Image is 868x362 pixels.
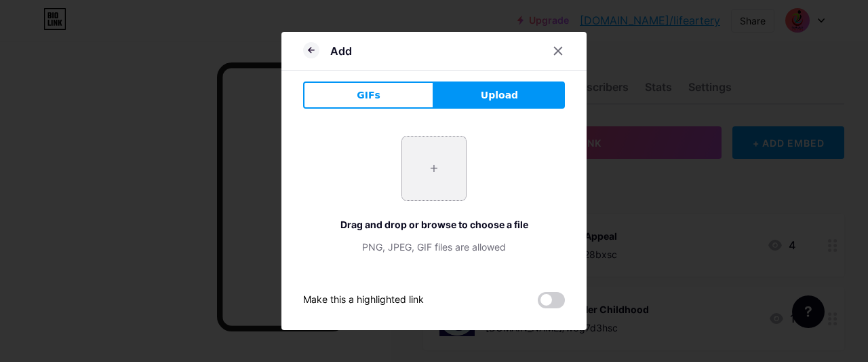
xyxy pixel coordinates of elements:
[481,88,518,103] span: Upload
[303,217,565,232] div: Drag and drop or browse to choose a file
[303,292,424,308] div: Make this a highlighted link
[330,43,352,59] div: Add
[303,240,565,254] div: PNG, JPEG, GIF files are allowed
[434,82,565,109] button: Upload
[303,82,434,109] button: GIFs
[357,88,380,103] span: GIFs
